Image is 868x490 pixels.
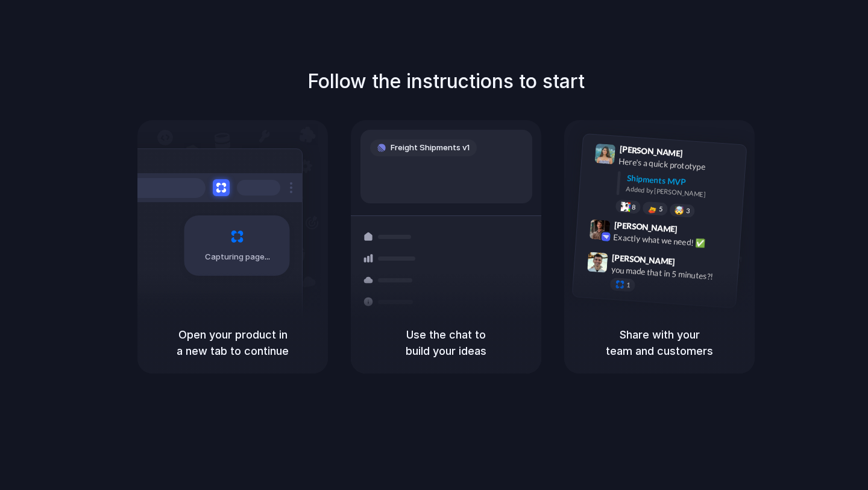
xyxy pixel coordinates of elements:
[613,231,734,252] div: Exactly what we need! ✅
[619,142,683,160] span: [PERSON_NAME]
[679,257,703,272] span: 9:47 AM
[611,264,731,284] div: you made that in 5 minutes?!
[579,326,740,359] h5: Share with your team and customers
[632,204,636,211] span: 8
[614,218,678,236] span: [PERSON_NAME]
[686,208,690,214] span: 3
[307,67,585,96] h1: Follow the instructions to start
[659,206,663,212] span: 5
[391,142,470,154] span: Freight Shipments v1
[205,251,272,263] span: Capturing page
[626,172,738,192] div: Shipments MVP
[681,224,706,239] span: 9:42 AM
[675,206,685,215] div: 🤯
[152,326,313,359] h5: Open your product in a new tab to continue
[365,326,527,359] h5: Use the chat to build your ideas
[626,184,737,202] div: Added by [PERSON_NAME]
[687,148,711,163] span: 9:41 AM
[612,251,676,269] span: [PERSON_NAME]
[626,282,631,288] span: 1
[618,155,739,176] div: Here's a quick prototype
